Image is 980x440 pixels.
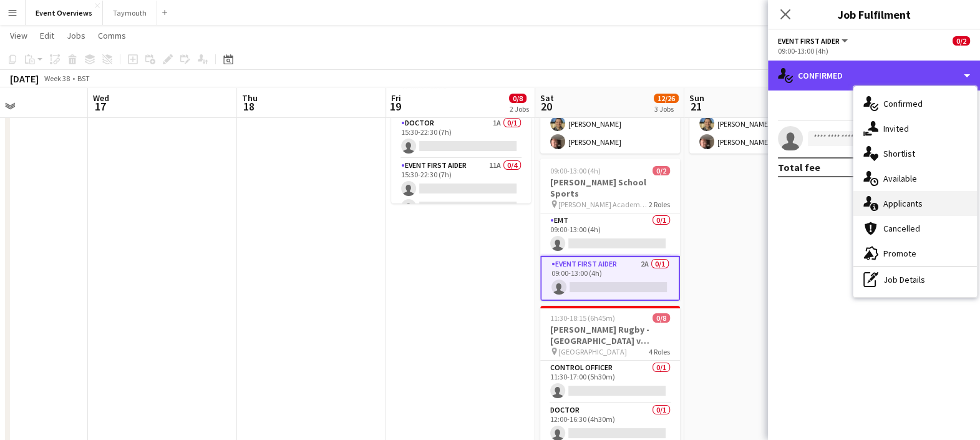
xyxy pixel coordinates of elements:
[41,74,72,83] span: Week 38
[778,36,850,46] button: Event First Aider
[653,166,670,175] span: 0/2
[540,159,680,301] app-job-card: 09:00-13:00 (4h)0/2[PERSON_NAME] School Sports [PERSON_NAME] Academy Playing Fields2 RolesEMT0/10...
[768,6,980,22] h3: Job Fulfilment
[98,30,126,41] span: Comms
[240,99,258,114] span: 18
[67,30,85,41] span: Jobs
[5,27,32,44] a: View
[540,324,680,346] h3: [PERSON_NAME] Rugby - [GEOGRAPHIC_DATA] v [GEOGRAPHIC_DATA][PERSON_NAME] - Varsity Match
[77,74,90,83] div: BST
[91,99,109,114] span: 17
[778,36,840,46] span: Event First Aider
[510,104,529,114] div: 2 Jobs
[10,72,39,85] div: [DATE]
[62,27,90,44] a: Jobs
[558,200,649,209] span: [PERSON_NAME] Academy Playing Fields
[649,347,670,356] span: 4 Roles
[853,216,977,241] div: Cancelled
[242,92,258,104] span: Thu
[391,116,531,159] app-card-role: Doctor1A0/115:30-22:30 (7h)
[778,46,970,56] div: 09:00-13:00 (4h)
[550,313,615,323] span: 11:30-18:15 (6h45m)
[391,92,401,104] span: Fri
[93,27,131,44] a: Comms
[509,94,526,103] span: 0/8
[853,166,977,191] div: Available
[853,116,977,141] div: Invited
[653,313,670,323] span: 0/8
[550,166,601,175] span: 09:00-13:00 (4h)
[768,61,980,90] div: Confirmed
[389,99,401,114] span: 19
[540,213,680,256] app-card-role: EMT0/109:00-13:00 (4h)
[540,256,680,301] app-card-role: Event First Aider2A0/109:00-13:00 (4h)
[853,91,977,116] div: Confirmed
[103,1,157,25] button: Taymouth
[538,99,554,114] span: 20
[778,161,820,174] div: Total fee
[40,30,54,41] span: Edit
[540,92,554,104] span: Sat
[654,104,678,114] div: 3 Jobs
[10,30,27,41] span: View
[687,99,704,114] span: 21
[853,241,977,266] div: Promote
[953,36,970,46] span: 0/2
[540,177,680,199] h3: [PERSON_NAME] School Sports
[540,361,680,403] app-card-role: Control Officer0/111:30-17:00 (5h30m)
[853,191,977,216] div: Applicants
[689,92,704,104] span: Sun
[853,267,977,292] div: Job Details
[558,347,627,356] span: [GEOGRAPHIC_DATA]
[93,92,109,104] span: Wed
[853,141,977,166] div: Shortlist
[649,200,670,209] span: 2 Roles
[35,27,59,44] a: Edit
[391,159,531,255] app-card-role: Event First Aider11A0/415:30-22:30 (7h)
[654,94,679,103] span: 12/26
[26,1,103,25] button: Event Overviews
